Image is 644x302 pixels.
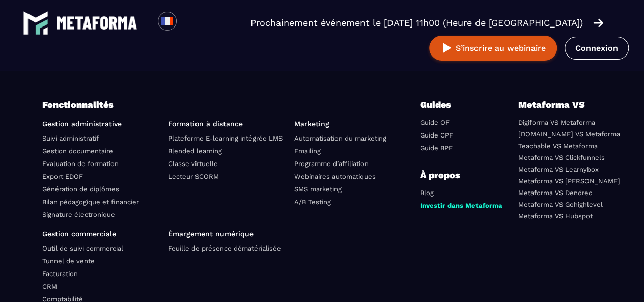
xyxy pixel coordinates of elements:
[56,16,137,30] img: logo
[420,144,453,152] a: Guide BPF
[168,173,219,180] a: Lecteur SCORM
[518,154,605,161] a: Metaforma VS Clickfunnels
[518,98,602,112] p: Metaforma VS
[168,244,281,252] a: Feuille de présence dématérialisée
[593,17,603,29] img: arrow-right
[42,185,119,193] a: Génération de diplômes
[250,16,583,30] p: Prochainement événement le [DATE] 11h00 (Heure de [GEOGRAPHIC_DATA])
[42,257,95,265] a: Tunnel de vente
[168,120,287,128] p: Formation à distance
[518,201,603,208] a: Metaforma VS Gohighlevel
[518,142,598,150] a: Teachable VS Metaforma
[518,166,599,173] a: Metaforma VS Learnybox
[23,10,48,36] img: logo
[42,283,57,290] a: CRM
[42,173,83,180] a: Export EDOF
[518,189,593,197] a: Metaforma VS Dendreo
[168,147,222,155] a: Blended learning
[42,244,123,252] a: Outil de suivi commercial
[294,173,376,180] a: Webinaires automatiques
[420,168,510,182] p: À propos
[429,36,557,61] button: S’inscrire au webinaire
[42,134,99,142] a: Suivi administratif
[565,37,629,60] a: Connexion
[294,120,413,128] p: Marketing
[168,160,218,168] a: Classe virtuelle
[420,119,450,126] a: Guide OF
[168,230,287,238] p: Émargement numérique
[42,147,113,155] a: Gestion documentaire
[161,15,174,28] img: fr
[42,230,161,238] p: Gestion commerciale
[518,177,620,185] a: Metaforma VS [PERSON_NAME]
[294,147,321,155] a: Emailing
[177,12,202,34] div: Search for option
[42,160,119,168] a: Evaluation de formation
[168,134,283,142] a: Plateforme E-learning intégrée LMS
[420,189,434,197] a: Blog
[42,198,139,206] a: Bilan pédagogique et financier
[42,120,161,128] p: Gestion administrative
[294,198,331,206] a: A/B Testing
[42,270,78,278] a: Facturation
[294,160,369,168] a: Programme d’affiliation
[185,17,193,29] input: Search for option
[440,42,453,54] img: play
[42,211,115,218] a: Signature électronique
[518,119,595,126] a: Digiforma VS Metaforma
[420,131,453,139] a: Guide CPF
[518,130,620,138] a: [DOMAIN_NAME] VS Metaforma
[420,98,481,112] p: Guides
[294,134,386,142] a: Automatisation du marketing
[42,98,421,112] p: Fonctionnalités
[294,185,342,193] a: SMS marketing
[420,202,502,209] a: Investir dans Metaforma
[518,212,593,220] a: Metaforma VS Hubspot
